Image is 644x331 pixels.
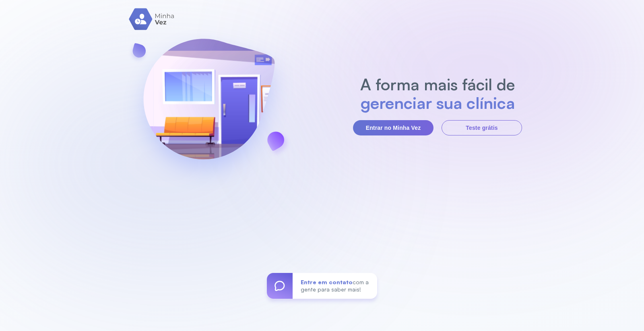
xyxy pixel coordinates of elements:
[267,273,377,299] a: Entre em contatocom a gente para saber mais!
[442,120,522,135] button: Teste grátis
[122,17,296,193] img: banner-login.svg
[129,8,175,30] img: logo.svg
[301,279,353,285] span: Entre em contato
[293,273,377,299] div: com a gente para saber mais!
[356,94,519,112] h2: gerenciar sua clínica
[356,75,519,94] h2: A forma mais fácil de
[353,120,433,135] button: Entrar no Minha Vez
